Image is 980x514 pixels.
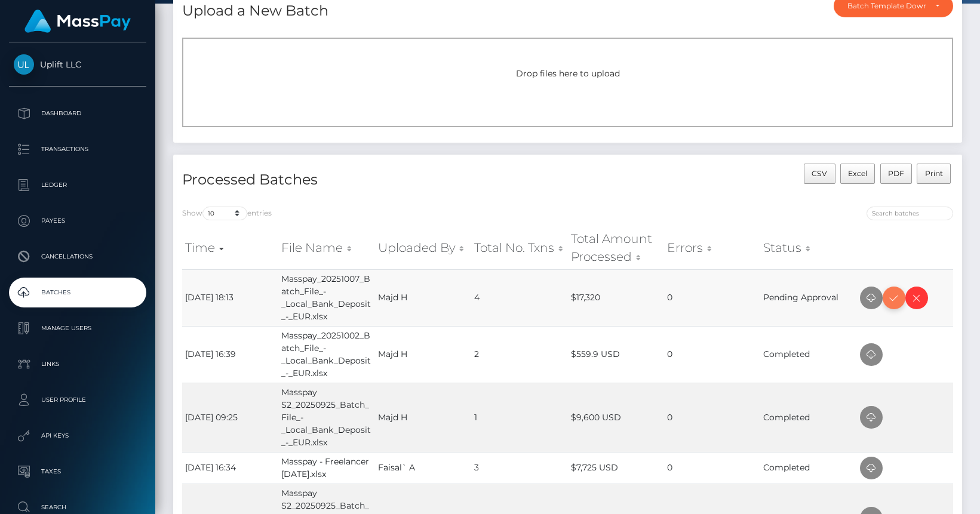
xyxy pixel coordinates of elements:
[664,227,760,269] th: Errors: activate to sort column ascending
[664,383,760,452] td: 0
[664,269,760,326] td: 0
[9,421,146,451] a: API Keys
[471,227,567,269] th: Total No. Txns: activate to sort column ascending
[375,452,471,484] td: Faisal` A
[375,269,471,326] td: Majd H
[14,391,142,409] p: User Profile
[568,227,664,269] th: Total Amount Processed: activate to sort column ascending
[14,176,142,194] p: Ledger
[14,355,142,373] p: Links
[664,452,760,484] td: 0
[471,269,567,326] td: 4
[9,349,146,379] a: Links
[9,278,146,307] a: Batches
[375,326,471,383] td: Majd H
[568,452,664,484] td: $7,725 USD
[925,169,943,178] span: Print
[516,68,620,79] span: Drop files here to upload
[182,207,272,220] label: Show entries
[760,452,856,484] td: Completed
[880,164,913,184] button: PDF
[840,164,875,184] button: Excel
[847,1,926,11] div: Batch Template Download
[9,59,146,70] span: Uplift LLC
[471,383,567,452] td: 1
[14,140,142,158] p: Transactions
[888,169,904,178] span: PDF
[14,284,142,301] p: Batches
[760,227,856,269] th: Status: activate to sort column ascending
[664,326,760,383] td: 0
[14,212,142,230] p: Payees
[471,452,567,484] td: 3
[24,10,131,33] img: MassPay Logo
[375,227,471,269] th: Uploaded By: activate to sort column ascending
[9,385,146,415] a: User Profile
[9,313,146,343] a: Manage Users
[14,248,142,266] p: Cancellations
[568,326,664,383] td: $559.9 USD
[760,326,856,383] td: Completed
[9,99,146,128] a: Dashboard
[9,242,146,272] a: Cancellations
[760,383,856,452] td: Completed
[182,452,278,484] td: [DATE] 16:34
[182,383,278,452] td: [DATE] 09:25
[9,170,146,200] a: Ledger
[9,134,146,164] a: Transactions
[14,54,34,75] img: Uplift LLC
[182,1,328,21] h4: Upload a New Batch
[471,326,567,383] td: 2
[917,164,951,184] button: Print
[14,427,142,445] p: API Keys
[202,207,247,220] select: Showentries
[14,463,142,481] p: Taxes
[182,326,278,383] td: [DATE] 16:39
[568,383,664,452] td: $9,600 USD
[278,227,374,269] th: File Name: activate to sort column ascending
[278,326,374,383] td: Masspay_20251002_Batch_File_-_Local_Bank_Deposit_-_EUR.xlsx
[182,170,559,190] h4: Processed Batches
[375,383,471,452] td: Majd H
[9,457,146,487] a: Taxes
[804,164,835,184] button: CSV
[278,383,374,452] td: Masspay S2_20250925_Batch_File_-_Local_Bank_Deposit_-_EUR.xlsx
[278,269,374,326] td: Masspay_20251007_Batch_File_-_Local_Bank_Deposit_-_EUR.xlsx
[278,452,374,484] td: Masspay - Freelancer [DATE].xlsx
[568,269,664,326] td: $17,320
[182,227,278,269] th: Time: activate to sort column ascending
[14,104,142,122] p: Dashboard
[812,169,827,178] span: CSV
[14,319,142,337] p: Manage Users
[848,169,867,178] span: Excel
[867,207,953,220] input: Search batches
[760,269,856,326] td: Pending Approval
[182,269,278,326] td: [DATE] 18:13
[9,206,146,236] a: Payees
